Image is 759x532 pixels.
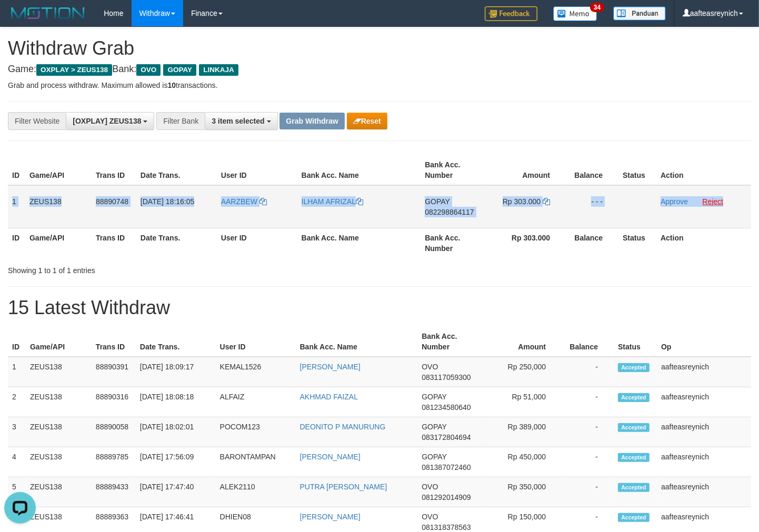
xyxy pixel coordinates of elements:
td: 88890058 [92,417,136,447]
td: ALFAIZ [216,387,296,417]
td: ZEUS138 [26,417,92,447]
th: Trans ID [92,155,136,185]
th: Bank Acc. Name [296,327,418,357]
td: 5 [8,477,26,507]
span: Copy 083172804694 to clipboard [422,433,471,441]
td: - [562,477,614,507]
td: [DATE] 18:02:01 [136,417,216,447]
td: Rp 350,000 [484,477,562,507]
img: Button%20Memo.svg [553,6,597,21]
td: [DATE] 17:56:09 [136,447,216,477]
span: GOPAY [163,64,196,76]
span: Copy 082298864117 to clipboard [425,208,474,216]
span: LINKAJA [199,64,238,76]
th: ID [8,228,25,258]
span: Copy 081387072460 to clipboard [422,463,471,471]
th: Amount [484,327,562,357]
span: GOPAY [422,393,446,401]
a: [PERSON_NAME] [300,513,361,521]
td: aafteasreynich [657,357,751,387]
th: Balance [566,228,618,258]
th: Game/API [26,327,92,357]
td: aafteasreynich [657,477,751,507]
td: ZEUS138 [25,185,92,228]
td: - [562,447,614,477]
td: [DATE] 18:09:17 [136,357,216,387]
th: Status [618,155,656,185]
th: Game/API [25,228,92,258]
a: AKHMAD FAIZAL [300,393,358,401]
span: GOPAY [422,453,446,461]
button: [OXPLAY] ZEUS138 [66,112,154,130]
img: Feedback.jpg [485,6,537,21]
td: ALEK2110 [216,477,296,507]
th: Status [618,228,656,258]
td: 1 [8,357,26,387]
span: Copy 081292014909 to clipboard [422,493,471,501]
span: 3 item selected [212,117,264,125]
h1: Withdraw Grab [8,38,751,59]
th: User ID [217,155,297,185]
button: Grab Withdraw [279,113,344,129]
span: Accepted [618,423,650,432]
th: Bank Acc. Name [297,228,421,258]
span: Accepted [618,483,650,492]
span: Copy 081234580640 to clipboard [422,403,471,411]
th: ID [8,155,25,185]
td: 3 [8,417,26,447]
a: DEONITO P MANURUNG [300,423,386,431]
th: Trans ID [92,327,136,357]
span: AARZBEW [221,197,257,206]
td: BARONTAMPAN [216,447,296,477]
th: Date Trans. [136,155,217,185]
span: Accepted [618,513,650,522]
th: Op [657,327,751,357]
td: ZEUS138 [26,447,92,477]
span: 34 [590,3,604,12]
th: Game/API [25,155,92,185]
td: 1 [8,185,25,228]
td: Rp 389,000 [484,417,562,447]
img: MOTION_logo.png [8,5,88,21]
span: Copy 083117059300 to clipboard [422,373,471,382]
td: 88890316 [92,387,136,417]
h1: 15 Latest Withdraw [8,297,751,318]
span: Accepted [618,393,650,402]
a: Reject [703,197,724,206]
td: ZEUS138 [26,357,92,387]
th: Balance [566,155,618,185]
span: Accepted [618,363,650,372]
button: Reset [347,113,387,129]
td: aafteasreynich [657,387,751,417]
span: OVO [422,363,438,371]
img: panduan.png [613,6,666,21]
span: GOPAY [425,197,450,206]
th: Action [656,228,751,258]
span: [DATE] 18:16:05 [141,197,194,206]
td: 2 [8,387,26,417]
span: 88890748 [96,197,128,206]
p: Grab and process withdraw. Maximum allowed is transactions. [8,80,751,91]
a: PUTRA [PERSON_NAME] [300,483,387,491]
span: OXPLAY > ZEUS138 [36,64,112,76]
th: Rp 303.000 [487,228,566,258]
th: Date Trans. [136,228,217,258]
span: [OXPLAY] ZEUS138 [73,117,141,125]
button: 3 item selected [205,112,277,130]
td: KEMAL1526 [216,357,296,387]
h4: Game: Bank: [8,64,751,75]
a: Copy 303000 to clipboard [543,197,550,206]
div: Filter Website [8,112,66,130]
th: Bank Acc. Number [417,327,484,357]
div: Showing 1 to 1 of 1 entries [8,261,308,276]
td: POCOM123 [216,417,296,447]
th: Date Trans. [136,327,216,357]
td: 88889433 [92,477,136,507]
th: Amount [487,155,566,185]
td: aafteasreynich [657,417,751,447]
a: [PERSON_NAME] [300,363,361,371]
strong: 10 [167,81,176,89]
span: OVO [136,64,161,76]
td: ZEUS138 [26,477,92,507]
a: [PERSON_NAME] [300,453,361,461]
